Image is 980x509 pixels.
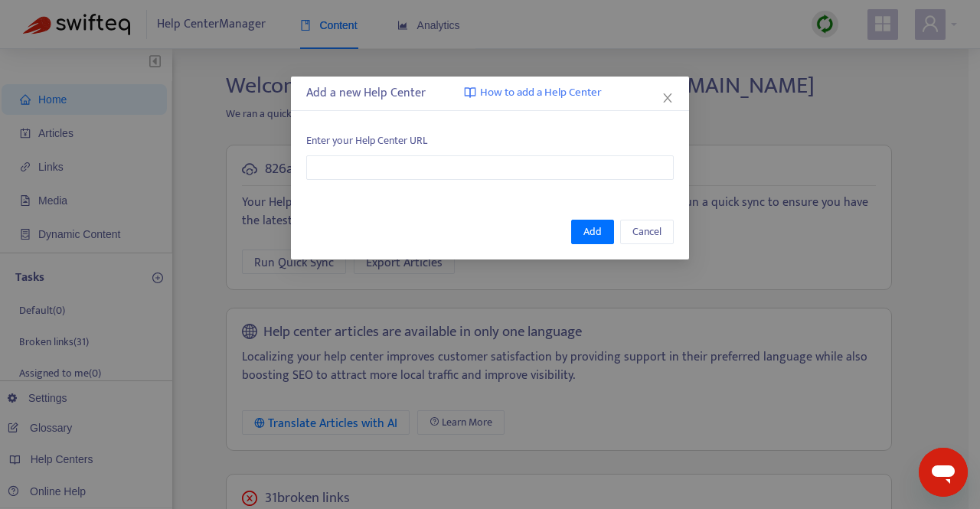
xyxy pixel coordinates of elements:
[464,84,602,102] a: How to add a Help Center
[306,84,674,103] div: Add a new Help Center
[661,92,674,104] span: close
[583,224,602,240] span: Add
[620,220,674,244] button: Cancel
[464,86,476,99] img: image-link
[632,224,661,240] span: Cancel
[919,448,968,497] iframe: Button to launch messaging window
[659,90,676,106] button: Close
[306,132,674,149] span: Enter your Help Center URL
[480,84,602,102] span: How to add a Help Center
[571,220,614,244] button: Add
